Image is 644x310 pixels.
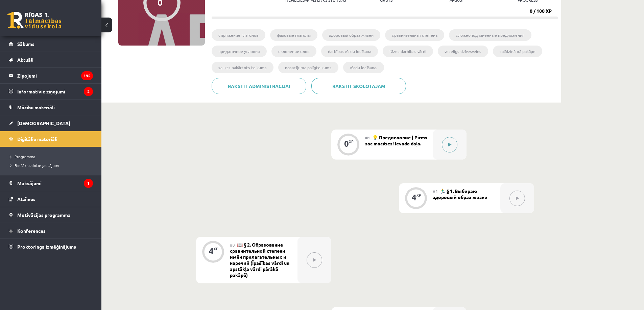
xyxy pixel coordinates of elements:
[10,154,35,159] span: Programma
[212,62,273,73] li: salikts pakārtots teikums
[230,242,235,248] span: #3
[17,41,34,47] span: Sākums
[9,131,93,147] a: Digitālie materiāli
[212,29,265,41] li: cпряжение глаголов
[270,29,317,41] li: фазовые глаголы
[209,248,214,254] div: 4
[383,46,433,57] li: fāzes darbības vārdi
[212,78,306,94] a: Rakstīt administrācijai
[17,104,55,110] span: Mācību materiāli
[17,244,76,250] span: Proktoringa izmēģinājums
[10,163,59,168] span: Biežāk uzdotie jautājumi
[349,140,354,143] div: XP
[17,57,33,63] span: Aktuāli
[9,207,93,223] a: Motivācijas programma
[9,68,93,83] a: Ziņojumi195
[9,223,93,238] a: Konferences
[433,189,438,194] span: #2
[10,153,95,160] a: Programma
[433,188,487,200] span: 🏃‍♂️ § 1. Выбираю здоровый образ жизни
[17,228,46,234] span: Konferences
[365,135,370,140] span: #1
[385,29,444,41] li: сравнительная степень
[10,162,95,168] a: Biežāk uzdotie jautājumi
[230,242,289,278] span: 📖 § 2. Образование сравнительной степени имён прилагательных и наречий (Īpašības vārdi un apstākļ...
[311,78,406,94] a: Rakstīt skolotājam
[321,46,378,57] li: darbības vārdu locīšana
[84,87,93,96] i: 2
[493,46,542,57] li: salīdzināmā pakāpe
[17,212,71,218] span: Motivācijas programma
[343,62,384,73] li: vārdu locīšana.
[7,12,62,29] a: Rīgas 1. Tālmācības vidusskola
[416,193,421,197] div: XP
[9,100,93,115] a: Mācību materiāli
[449,29,531,41] li: сложноподчинённые предложения
[9,52,93,67] a: Aktuāli
[9,115,93,131] a: [DEMOGRAPHIC_DATA]
[17,196,35,202] span: Atzīmes
[17,175,93,191] legend: Maksājumi
[17,84,93,99] legend: Informatīvie ziņojumi
[17,68,93,83] legend: Ziņojumi
[322,29,380,41] li: здоровый образ жизни
[17,136,57,142] span: Digitālie materiāli
[214,247,218,251] div: XP
[278,62,338,73] li: nosacījuma palīgteikums
[9,191,93,207] a: Atzīmes
[438,46,488,57] li: veselīgs dzīvesveids
[344,141,349,147] div: 0
[84,179,93,188] i: 1
[212,46,267,57] li: придаточное условия
[17,120,70,126] span: [DEMOGRAPHIC_DATA]
[81,71,93,80] i: 195
[271,46,316,57] li: склонение слов
[9,36,93,52] a: Sākums
[9,84,93,99] a: Informatīvie ziņojumi2
[365,134,427,146] span: 💡 Предисловие | Pirms sāc mācīties! Ievada daļa.
[9,175,93,191] a: Maksājumi1
[412,194,416,200] div: 4
[9,239,93,254] a: Proktoringa izmēģinājums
